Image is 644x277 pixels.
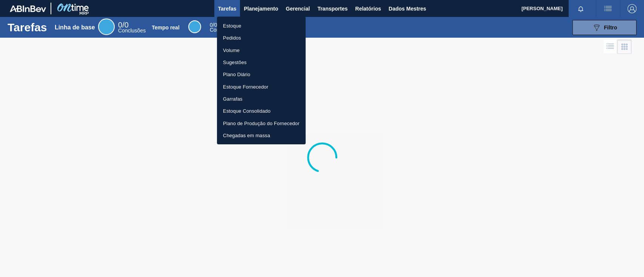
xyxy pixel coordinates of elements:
[223,23,241,29] font: Estoque
[217,105,306,117] a: Estoque Consolidado
[223,108,271,114] font: Estoque Consolidado
[217,56,306,68] a: Sugestões
[217,32,306,44] a: Pedidos
[217,81,306,93] a: Estoque Fornecedor
[223,47,240,53] font: Volume
[223,120,300,126] font: Plano de Produção do Fornecedor
[223,35,241,41] font: Pedidos
[217,20,306,32] a: Estoque
[223,72,250,77] font: Plano Diário
[217,129,306,141] a: Chegadas em massa
[223,84,268,89] font: Estoque Fornecedor
[217,68,306,80] a: Plano Diário
[217,44,306,56] a: Volume
[223,133,270,138] font: Chegadas em massa
[217,93,306,105] a: Garrafas
[217,117,306,129] a: Plano de Produção do Fornecedor
[223,96,243,102] font: Garrafas
[223,60,247,65] font: Sugestões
